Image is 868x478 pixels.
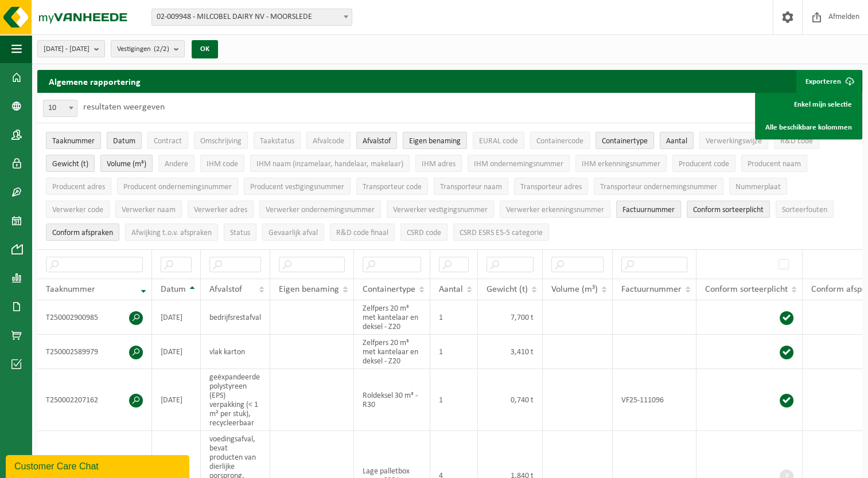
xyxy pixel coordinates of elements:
iframe: chat widget [6,453,192,478]
span: IHM ondernemingsnummer [474,160,563,169]
span: Sorteerfouten [782,206,827,214]
button: IHM codeIHM code: Activate to sort [200,155,244,172]
span: Volume (m³) [551,285,598,294]
button: AfvalstofAfvalstof: Activate to sort [356,132,397,149]
span: Gewicht (t) [52,160,88,169]
span: Nummerplaat [735,183,781,191]
button: Eigen benamingEigen benaming: Activate to sort [403,132,467,149]
button: Verwerker ondernemingsnummerVerwerker ondernemingsnummer: Activate to sort [259,201,381,218]
button: IHM adresIHM adres: Activate to sort [415,155,462,172]
td: Zelfpers 20 m³ met kantelaar en deksel - Z20 [354,335,430,369]
button: ContractContract: Activate to sort [147,132,188,149]
td: T250002589979 [37,335,152,369]
span: Afwijking t.o.v. afspraken [131,229,212,237]
a: Alle beschikbare kolommen [757,116,861,139]
span: Verwerker adres [194,206,247,214]
button: CSRD ESRS E5-5 categorieCSRD ESRS E5-5 categorie: Activate to sort [453,224,549,241]
span: Datum [161,285,186,294]
td: bedrijfsrestafval [201,300,270,335]
td: geëxpandeerde polystyreen (EPS) verpakking (< 1 m² per stuk), recycleerbaar [201,369,270,431]
span: Verwerker code [52,206,103,214]
button: IHM ondernemingsnummerIHM ondernemingsnummer: Activate to sort [468,155,570,172]
button: R&D code finaalR&amp;D code finaal: Activate to sort [330,224,395,241]
button: NummerplaatNummerplaat: Activate to sort [729,178,787,195]
span: Gevaarlijk afval [268,229,318,237]
button: CSRD codeCSRD code: Activate to sort [400,224,447,241]
span: Transporteur naam [440,183,502,191]
span: Taaknummer [46,285,95,294]
span: Afvalstof [363,137,391,146]
a: Enkel mijn selectie [757,93,861,116]
span: Containercode [536,137,583,146]
span: Volume (m³) [107,160,146,169]
span: 10 [43,100,77,117]
button: Exporteren [796,70,861,93]
span: Producent ondernemingsnummer [123,183,232,191]
span: Conform afspraken [52,229,113,237]
td: 7,700 t [478,300,543,335]
button: TaaknummerTaaknummer: Activate to remove sorting [46,132,101,149]
span: Transporteur code [363,183,422,191]
button: Transporteur ondernemingsnummerTransporteur ondernemingsnummer : Activate to sort [594,178,723,195]
button: Verwerker codeVerwerker code: Activate to sort [46,201,110,218]
span: Containertype [363,285,415,294]
span: Verwerker erkenningsnummer [506,206,604,214]
button: [DATE] - [DATE] [37,40,105,57]
td: [DATE] [152,369,201,431]
span: IHM naam (inzamelaar, handelaar, makelaar) [256,160,403,169]
span: Verwerker naam [122,206,176,214]
td: T250002207162 [37,369,152,431]
span: CSRD code [407,229,441,237]
button: TaakstatusTaakstatus: Activate to sort [254,132,301,149]
span: IHM erkenningsnummer [582,160,660,169]
td: 3,410 t [478,335,543,369]
button: StatusStatus: Activate to sort [224,224,256,241]
span: Contract [154,137,182,146]
span: Conform sorteerplicht [705,285,788,294]
span: Containertype [602,137,648,146]
span: Factuurnummer [622,206,675,214]
td: T250002900985 [37,300,152,335]
td: 0,740 t [478,369,543,431]
button: Transporteur codeTransporteur code: Activate to sort [356,178,428,195]
span: Eigen benaming [409,137,461,146]
span: Andere [165,160,188,169]
button: Vestigingen(2/2) [111,40,185,57]
span: Transporteur adres [520,183,582,191]
button: Afwijking t.o.v. afsprakenAfwijking t.o.v. afspraken: Activate to sort [125,224,218,241]
span: Verwerkingswijze [706,137,762,146]
button: Producent adresProducent adres: Activate to sort [46,178,111,195]
td: VF25-111096 [613,369,696,431]
label: resultaten weergeven [83,103,165,112]
td: [DATE] [152,335,201,369]
td: [DATE] [152,300,201,335]
button: Conform afspraken : Activate to sort [46,224,119,241]
button: Producent naamProducent naam: Activate to sort [741,155,807,172]
span: Producent code [679,160,729,169]
span: Gewicht (t) [486,285,528,294]
span: Status [230,229,250,237]
span: EURAL code [479,137,518,146]
span: Aantal [439,285,463,294]
button: Producent vestigingsnummerProducent vestigingsnummer: Activate to sort [244,178,351,195]
button: IHM naam (inzamelaar, handelaar, makelaar)IHM naam (inzamelaar, handelaar, makelaar): Activate to... [250,155,410,172]
span: Taakstatus [260,137,294,146]
button: OmschrijvingOmschrijving: Activate to sort [194,132,248,149]
button: FactuurnummerFactuurnummer: Activate to sort [616,201,681,218]
span: 02-009948 - MILCOBEL DAIRY NV - MOORSLEDE [151,9,352,26]
button: Producent codeProducent code: Activate to sort [672,155,735,172]
span: Eigen benaming [279,285,339,294]
button: SorteerfoutenSorteerfouten: Activate to sort [776,201,834,218]
button: OK [192,40,218,58]
button: ContainercodeContainercode: Activate to sort [530,132,590,149]
span: Datum [113,137,135,146]
span: R&D code [780,137,813,146]
button: Gewicht (t)Gewicht (t): Activate to sort [46,155,95,172]
span: Producent naam [748,160,801,169]
span: Transporteur ondernemingsnummer [600,183,717,191]
span: 10 [44,100,77,116]
h2: Algemene rapportering [37,70,152,93]
td: 1 [430,300,478,335]
td: Roldeksel 30 m³ - R30 [354,369,430,431]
